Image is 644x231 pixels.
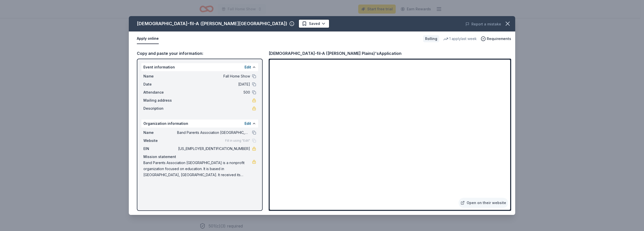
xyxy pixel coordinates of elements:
[245,64,251,70] button: Edit
[481,36,511,42] button: Requirements
[143,160,252,178] span: Band Parents Association [GEOGRAPHIC_DATA] is a nonprofit organization focused on education. It i...
[177,130,250,136] span: Band Parents Association [GEOGRAPHIC_DATA]
[269,50,401,57] div: [DEMOGRAPHIC_DATA]-fil-A ([PERSON_NAME] Plains)'s Application
[137,50,263,57] div: Copy and paste your information:
[141,120,258,128] div: Organization information
[143,105,177,111] span: Description
[177,81,250,87] span: [DATE]
[141,63,258,71] div: Event information
[298,19,330,28] button: Saved
[225,139,250,143] span: Fill in using "Edit"
[459,198,508,208] a: Open on their website
[143,154,256,160] div: Mission statement
[143,138,177,144] span: Website
[177,73,250,79] span: Fall Home Show
[465,21,501,27] button: Report a mistake
[143,81,177,87] span: Date
[143,73,177,79] span: Name
[137,20,287,28] div: [DEMOGRAPHIC_DATA]-fil-A ([PERSON_NAME][GEOGRAPHIC_DATA])
[137,33,159,44] button: Apply online
[177,146,250,152] span: [US_EMPLOYER_IDENTIFICATION_NUMBER]
[143,97,177,103] span: Mailing address
[423,35,439,42] div: Rolling
[487,36,511,42] span: Requirements
[443,36,477,42] div: 1 apply last week
[245,121,251,127] button: Edit
[309,21,320,27] span: Saved
[143,130,177,136] span: Name
[143,89,177,95] span: Attendance
[143,146,177,152] span: EIN
[177,89,250,95] span: 500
